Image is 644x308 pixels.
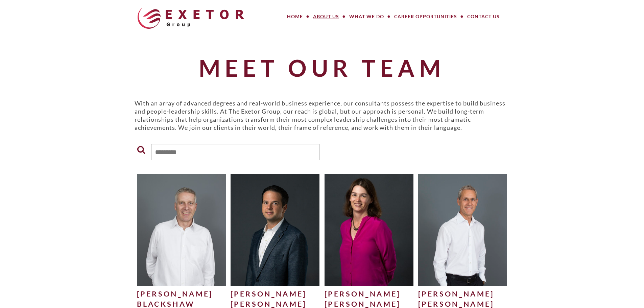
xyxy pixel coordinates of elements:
[418,289,507,299] div: [PERSON_NAME]
[231,289,320,299] div: [PERSON_NAME]
[231,174,320,285] img: Philipp-Ebert_edited-1-500x625.jpg
[308,10,344,23] a: About Us
[325,174,414,285] img: Julie-H-500x625.jpg
[137,174,226,285] img: Dave-Blackshaw-for-website2-500x625.jpg
[138,8,244,29] img: The Exetor Group
[137,289,226,299] div: [PERSON_NAME]
[344,10,389,23] a: What We Do
[282,10,308,23] a: Home
[418,174,507,285] img: Craig-Mitchell-Website-500x625.jpg
[325,289,414,299] div: [PERSON_NAME]
[135,55,510,80] h1: Meet Our Team
[462,10,505,23] a: Contact Us
[389,10,462,23] a: Career Opportunities
[135,99,510,132] p: With an array of advanced degrees and real-world business experience, our consultants possess the...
